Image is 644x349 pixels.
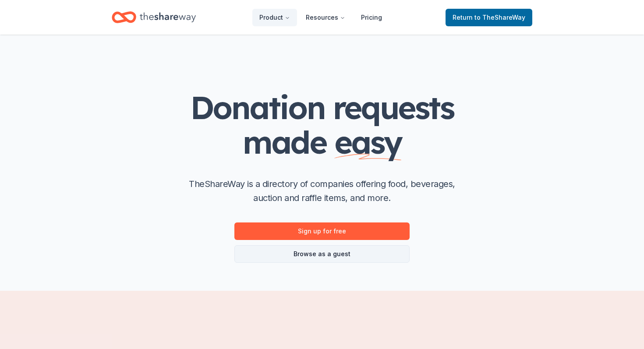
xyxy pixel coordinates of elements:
[354,9,389,26] a: Pricing
[299,9,352,26] button: Resources
[334,122,402,162] span: easy
[453,12,525,23] span: Return
[234,222,410,240] a: Sign up for free
[234,245,410,263] a: Browse as a guest
[474,14,525,21] span: to TheShareWay
[446,9,532,26] a: Returnto TheShareWay
[112,7,196,28] a: Home
[147,90,497,159] h1: Donation requests made
[252,9,297,26] button: Product
[182,177,462,205] p: TheShareWay is a directory of companies offering food, beverages, auction and raffle items, and m...
[252,7,389,28] nav: Main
